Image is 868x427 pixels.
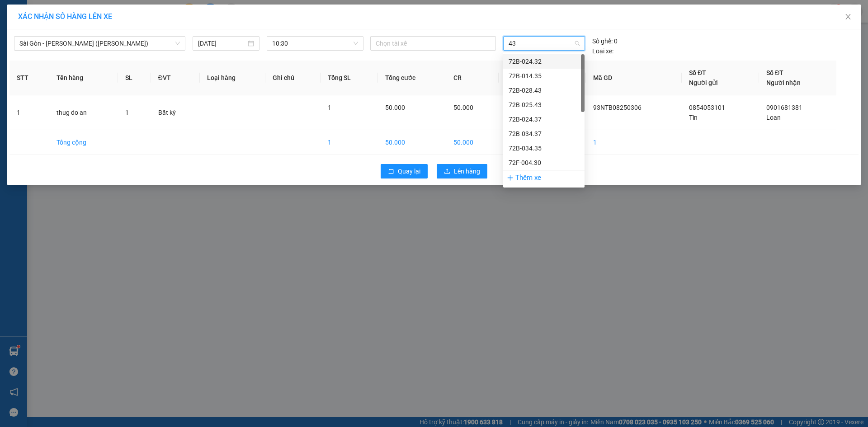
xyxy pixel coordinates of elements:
[592,36,618,46] div: 0
[689,69,706,76] span: Số ĐT
[509,100,579,110] div: 72B-025.43
[766,114,781,121] span: Loan
[509,114,579,124] div: 72B-024.37
[378,61,446,95] th: Tổng cước
[503,98,585,112] div: 72B-025.43
[503,127,585,141] div: 72B-034.37
[321,130,378,155] td: 1
[766,69,783,76] span: Số ĐT
[507,174,514,181] span: plus
[265,61,321,95] th: Ghi chú
[272,37,358,50] span: 10:30
[592,36,613,46] span: Số ghế:
[437,164,487,178] button: uploadLên hàng
[18,12,112,21] span: XÁC NHẬN SỐ HÀNG LÊN XE
[503,141,585,155] div: 72B-034.35
[766,104,802,111] span: 0901681381
[593,104,642,111] span: 93NTB08250306
[503,170,585,186] div: Thêm xe
[378,130,446,155] td: 50.000
[125,109,129,116] span: 1
[9,61,49,95] th: STT
[9,95,49,130] td: 1
[592,46,613,56] span: Loại xe:
[446,61,499,95] th: CR
[49,95,118,130] td: thug do an
[503,69,585,83] div: 72B-014.35
[198,38,246,48] input: 13/08/2025
[381,164,428,178] button: rollbackQuay lại
[446,130,499,155] td: 50.000
[844,13,852,20] span: close
[453,104,473,111] span: 50.000
[586,130,682,155] td: 1
[509,158,579,168] div: 72F-004.30
[509,56,579,66] div: 72B-024.32
[835,5,861,30] button: Close
[385,104,405,111] span: 50.000
[444,168,450,175] span: upload
[586,61,682,95] th: Mã GD
[503,112,585,127] div: 72B-024.37
[503,83,585,98] div: 72B-028.43
[328,104,331,111] span: 1
[503,155,585,170] div: 72F-004.30
[49,130,118,155] td: Tổng cộng
[388,168,394,175] span: rollback
[454,166,480,176] span: Lên hàng
[200,61,265,95] th: Loại hàng
[503,54,585,69] div: 72B-024.32
[689,79,718,86] span: Người gửi
[19,37,180,50] span: Sài Gòn - Vũng Tàu (Hàng Hoá)
[509,143,579,153] div: 72B-034.35
[321,61,378,95] th: Tổng SL
[398,166,420,176] span: Quay lại
[689,114,698,121] span: Tin
[151,61,200,95] th: ĐVT
[509,129,579,139] div: 72B-034.37
[499,61,533,95] th: CC
[151,95,200,130] td: Bất kỳ
[509,85,579,95] div: 72B-028.43
[689,104,725,111] span: 0854053101
[509,71,579,81] div: 72B-014.35
[49,61,118,95] th: Tên hàng
[766,79,801,86] span: Người nhận
[118,61,151,95] th: SL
